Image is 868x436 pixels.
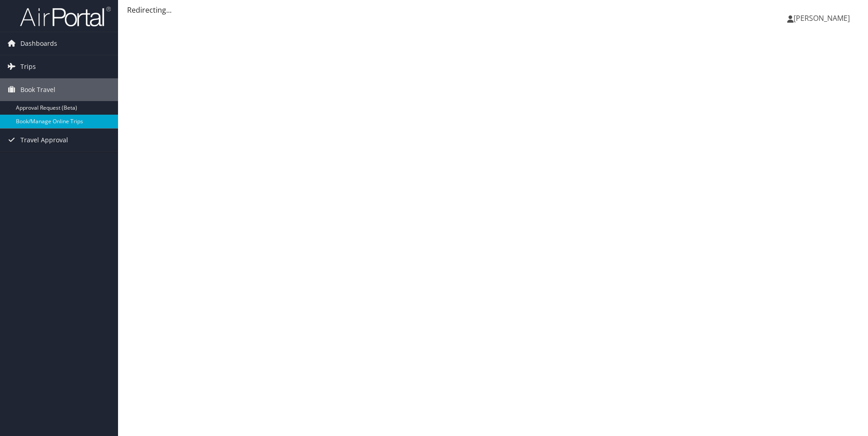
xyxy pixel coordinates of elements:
[794,13,850,23] span: [PERSON_NAME]
[127,5,859,15] div: Redirecting...
[787,5,859,32] a: [PERSON_NAME]
[20,129,68,151] span: Travel Approval
[20,78,55,101] span: Book Travel
[20,55,36,78] span: Trips
[20,6,111,27] img: airportal-logo.png
[20,32,57,55] span: Dashboards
